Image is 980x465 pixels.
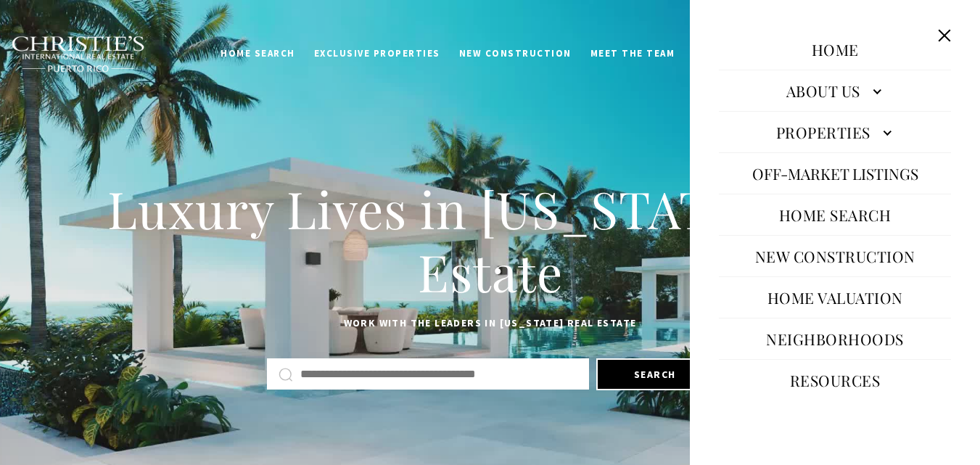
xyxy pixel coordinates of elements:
[596,358,714,390] button: Search
[684,40,790,67] a: Our Advantage
[748,239,923,273] a: New Construction
[36,177,944,304] h1: Luxury Lives in [US_STATE] Real Estate
[450,40,581,67] a: New Construction
[314,47,440,59] span: Exclusive Properties
[759,321,911,356] a: Neighborhoods
[783,363,888,398] a: Resources
[459,47,572,59] span: New Construction
[772,197,899,232] a: Home Search
[305,40,450,67] a: Exclusive Properties
[11,36,146,73] img: Christie's International Real Estate black text logo
[719,115,951,149] a: Properties
[719,73,951,108] a: About Us
[211,40,305,67] a: Home Search
[745,156,926,191] button: Off-Market Listings
[581,40,685,67] a: Meet the Team
[36,315,944,332] p: Work with the leaders in [US_STATE] Real Estate
[760,280,910,315] a: Home Valuation
[804,32,866,67] a: Home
